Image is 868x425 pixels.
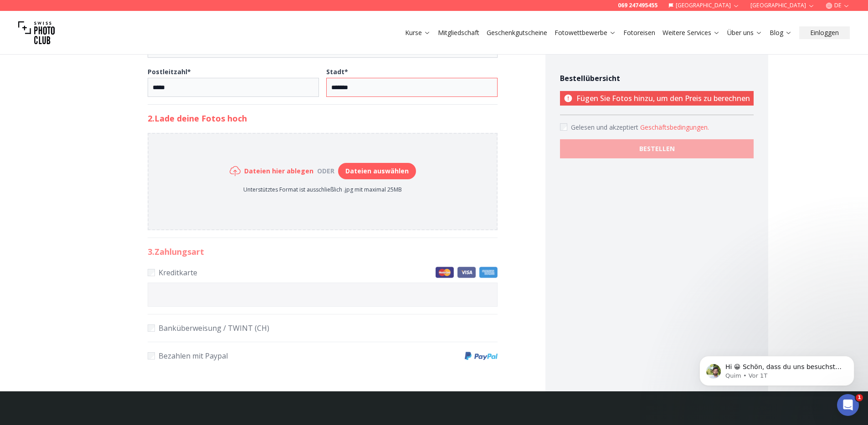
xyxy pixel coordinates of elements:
[766,26,796,39] button: Blog
[560,139,754,158] button: BESTELLEN
[623,28,655,37] a: Fotoreisen
[727,28,762,37] a: Über uns
[640,123,709,132] button: Accept termsGelesen und akzeptiert
[230,186,416,193] p: Unterstütztes Format ist ausschließlich .jpg mit maximal 25MB
[724,26,766,39] button: Über uns
[405,28,431,37] a: Kurse
[560,123,567,131] input: Accept terms
[551,26,620,39] button: Fotowettbewerbe
[483,26,551,39] button: Geschenkgutscheine
[856,394,863,401] span: 1
[663,28,720,37] a: Weitere Services
[686,337,868,400] iframe: Intercom notifications Nachricht
[148,112,498,125] h2: 2. Lade deine Fotos hoch
[434,26,483,39] button: Mitgliedschaft
[338,163,416,179] button: Dateien auswählen
[560,91,754,106] p: Fügen Sie Fotos hinzu, um den Preis zu berechnen
[438,28,479,37] a: Mitgliedschaft
[326,67,348,76] b: Stadt *
[560,73,754,84] h4: Bestellübersicht
[659,26,724,39] button: Weitere Services
[313,167,338,176] div: oder
[148,67,191,76] b: Postleitzahl *
[555,28,616,37] a: Fotowettbewerbe
[18,15,55,51] img: Swiss photo club
[618,2,657,9] a: 069 247495455
[487,28,547,37] a: Geschenkgutscheine
[401,26,434,39] button: Kurse
[244,167,313,176] h6: Dateien hier ablegen
[571,123,640,132] span: Gelesen und akzeptiert
[837,394,859,416] iframe: Intercom live chat
[326,78,498,97] input: Stadt*
[770,28,792,37] a: Blog
[620,26,659,39] button: Fotoreisen
[639,144,675,153] b: BESTELLEN
[799,26,850,39] button: Einloggen
[148,78,319,97] input: Postleitzahl*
